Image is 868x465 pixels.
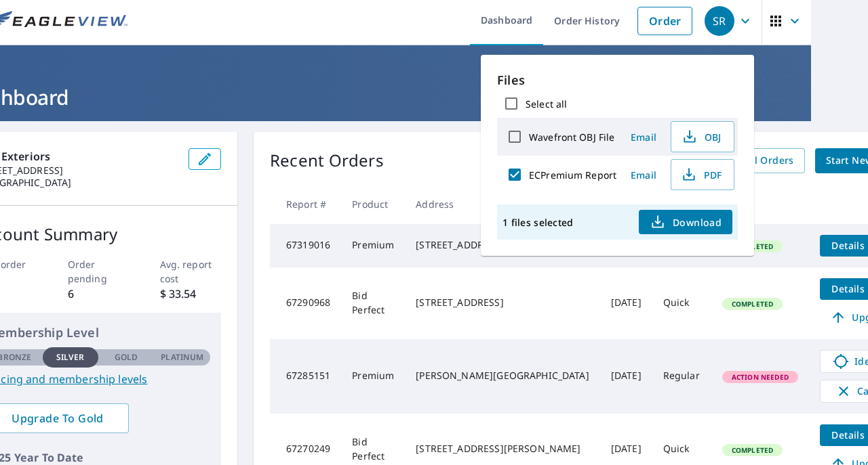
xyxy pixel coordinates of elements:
p: 6 [68,286,130,302]
td: Premium [341,339,405,414]
label: Select all [526,97,567,110]
p: $ 33.54 [160,286,222,302]
p: Recent Orders [270,148,384,173]
td: Quick [652,267,711,339]
button: Email [622,164,665,185]
p: Silver [56,351,85,363]
span: Action Needed [724,372,797,382]
span: Email [627,131,660,143]
span: OBJ [679,129,723,145]
button: PDF [671,159,734,190]
p: Files [497,71,738,89]
td: [DATE] [600,339,652,414]
p: Avg. report cost [160,257,222,286]
span: Completed [724,445,781,455]
td: 67290968 [270,267,341,339]
th: Product [341,184,405,224]
span: Email [627,169,660,181]
div: SR [705,6,734,36]
div: [PERSON_NAME][GEOGRAPHIC_DATA] [416,369,589,382]
p: 1 files selected [502,216,573,229]
p: Platinum [161,351,203,363]
div: [STREET_ADDRESS] [416,238,589,252]
td: Regular [652,339,711,414]
button: OBJ [671,121,734,152]
th: Report # [270,184,341,224]
p: Order pending [68,257,130,286]
td: Premium [341,224,405,267]
td: 67319016 [270,224,341,267]
a: View All Orders [709,148,805,173]
label: Wavefront OBJ File [529,131,614,143]
span: View All Orders [719,152,794,169]
td: [DATE] [600,267,652,339]
th: Status [711,184,809,224]
button: Email [622,127,665,148]
th: Address [405,184,600,224]
div: [STREET_ADDRESS][PERSON_NAME] [416,442,589,456]
span: Download [650,214,722,230]
p: Gold [115,351,138,363]
td: Bid Perfect [341,267,405,339]
td: 67285151 [270,339,341,414]
label: ECPremium Report [529,169,616,181]
a: Order [637,7,692,35]
span: Completed [724,299,781,309]
div: [STREET_ADDRESS] [416,296,589,309]
span: PDF [679,167,723,183]
button: Download [639,210,732,234]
